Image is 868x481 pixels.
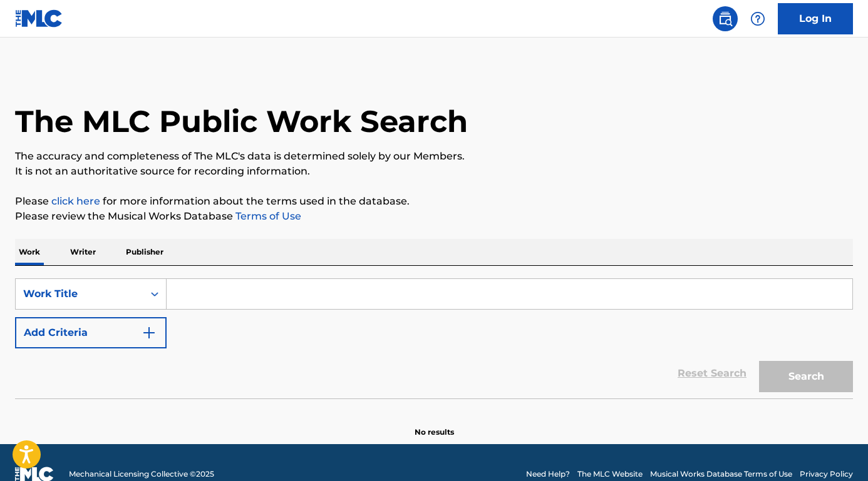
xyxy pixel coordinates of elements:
img: help [750,11,765,26]
p: It is not an authoritative source for recording information. [15,164,853,179]
a: The MLC Website [577,468,643,480]
span: Mechanical Licensing Collective © 2025 [69,468,214,480]
button: Add Criteria [15,317,167,348]
a: Need Help? [526,468,570,480]
a: Public Search [713,6,738,31]
a: Privacy Policy [800,468,853,480]
p: No results [415,412,454,438]
p: Publisher [122,239,167,265]
p: Please for more information about the terms used in the database. [15,194,853,209]
p: Please review the Musical Works Database [15,209,853,224]
a: click here [51,195,100,207]
a: Log In [778,3,853,34]
div: Work Title [23,286,136,301]
div: Help [745,6,770,31]
form: Search Form [15,278,853,398]
img: MLC Logo [15,9,63,28]
img: 9d2ae6d4665cec9f34b9.svg [142,325,157,340]
img: search [718,11,733,26]
a: Terms of Use [233,210,301,222]
p: The accuracy and completeness of The MLC's data is determined solely by our Members. [15,149,853,164]
p: Work [15,239,44,265]
h1: The MLC Public Work Search [15,103,468,140]
a: Musical Works Database Terms of Use [650,468,792,480]
p: Writer [66,239,100,265]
